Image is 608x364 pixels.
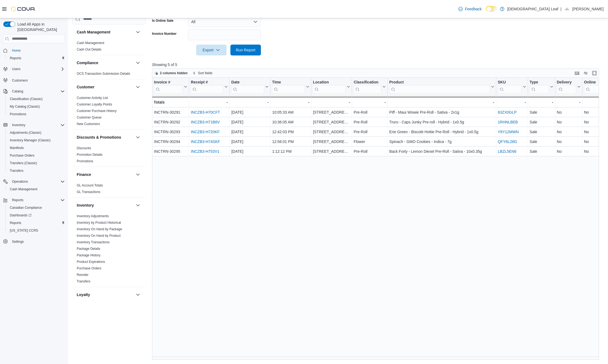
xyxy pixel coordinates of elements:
[191,99,228,105] div: -
[231,119,268,125] div: [DATE]
[190,70,215,76] button: Sort fields
[77,247,100,251] a: Package Details
[10,169,23,173] span: Transfers
[8,220,23,226] a: Reports
[10,146,24,150] span: Manifests
[389,80,490,94] div: Product
[5,152,67,159] button: Purchase Orders
[5,185,67,193] button: Cash Management
[77,102,112,107] span: Customer Loyalty Points
[10,187,37,191] span: Cash Management
[77,260,105,264] a: Product Expirations
[152,70,190,76] button: 2 columns hidden
[15,21,65,32] span: Load All Apps in [GEOGRAPHIC_DATA]
[389,109,494,116] div: Piff - Maui Wowie Pre-Roll - Sativa - 2x1g
[10,228,38,233] span: [US_STATE] CCRS
[465,6,482,12] span: Feedback
[72,182,146,197] div: Finance
[77,115,101,120] span: Customer Queue
[10,161,37,165] span: Transfers (Classic)
[8,152,65,159] span: Purchase Orders
[10,153,35,158] span: Purchase Orders
[5,129,67,136] button: Adjustments (Classic)
[10,122,27,128] button: Inventory
[8,111,29,117] a: Promotions
[196,45,227,55] button: Export
[272,80,305,94] div: Time
[272,138,309,145] div: 12:56:01 PM
[5,167,67,175] button: Transfers
[77,109,117,113] a: Customer Purchase History
[135,171,141,178] button: Finance
[354,119,386,125] div: Pre-Roll
[498,80,526,94] button: SKU
[77,135,121,140] h3: Discounts & Promotions
[12,198,23,202] span: Reports
[584,148,608,155] div: No
[12,89,23,94] span: Catalog
[354,80,381,94] div: Classification
[8,227,40,234] a: [US_STATE] CCRS
[77,122,100,126] span: New Customers
[8,96,65,102] span: Classification (Classic)
[135,291,141,298] button: Loyalty
[8,103,65,110] span: My Catalog (Classic)
[313,109,350,116] div: [STREET_ADDRESS]
[530,109,553,116] div: Sale
[77,253,100,257] span: Package History
[557,138,581,145] div: No
[77,203,94,208] h3: Inventory
[77,96,108,100] a: Customer Activity List
[10,66,65,72] span: Users
[231,109,268,116] div: [DATE]
[152,62,604,67] p: Showing 5 of 5
[389,80,490,85] div: Product
[1,65,67,73] button: Users
[72,95,146,129] div: Customer
[3,44,65,260] nav: Complex example
[10,206,42,210] span: Canadian Compliance
[154,99,187,105] div: Totals
[12,78,28,83] span: Customers
[354,80,381,85] div: Classification
[154,80,183,94] div: Invoice #
[5,95,67,103] button: Classification (Classic)
[1,88,67,95] button: Catalog
[135,84,141,90] button: Customer
[5,211,67,219] a: Dashboards
[530,129,553,135] div: Sale
[498,130,519,134] a: Y8Y12MWN
[8,129,44,136] a: Adjustments (Classic)
[10,221,21,225] span: Reports
[77,190,100,194] span: GL Transactions
[313,99,350,105] div: -
[8,96,45,102] a: Classification (Classic)
[557,109,581,116] div: No
[8,227,65,234] span: Washington CCRS
[10,130,41,135] span: Adjustments (Classic)
[584,99,608,105] div: -
[77,183,103,188] span: GL Account Totals
[231,80,264,85] div: Date
[77,240,110,244] span: Inventory Transactions
[10,238,65,245] span: Settings
[10,238,26,245] a: Settings
[10,213,32,217] span: Dashboards
[8,103,42,110] a: My Catalog (Classic)
[313,80,346,85] div: Location
[574,70,580,76] button: Keyboard shortcuts
[354,138,386,145] div: Flower
[498,80,522,85] div: SKU
[77,260,105,264] span: Product Expirations
[313,129,350,135] div: [STREET_ADDRESS]
[77,292,134,297] button: Loyalty
[389,148,494,155] div: Back Forty - Lemon Diesel Pre-Roll - Sativa - 10x0.35g
[486,6,497,12] input: Dark Mode
[498,120,518,124] a: 1RHNLBEB
[77,84,94,90] h3: Customer
[77,172,91,177] h3: Finance
[198,71,212,75] span: Sort fields
[231,80,268,94] button: Date
[5,144,67,152] button: Manifests
[77,227,122,231] a: Inventory On Hand by Package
